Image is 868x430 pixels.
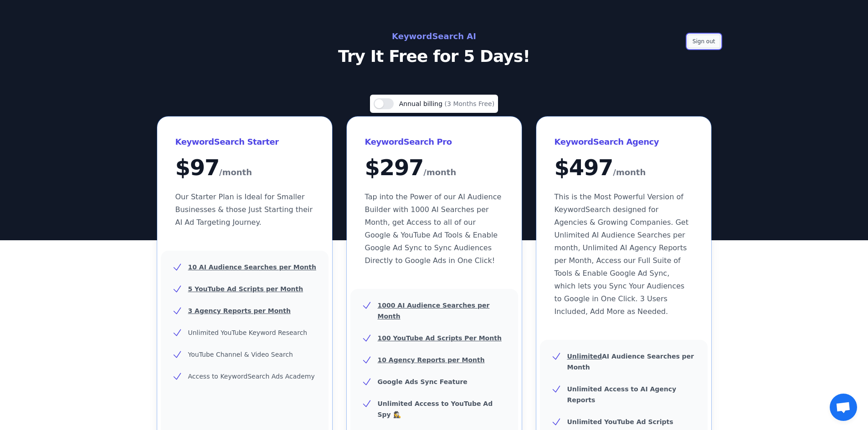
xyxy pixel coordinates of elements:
[378,378,467,385] b: Google Ads Sync Feature
[188,307,291,314] u: 3 Agency Reports per Month
[567,353,694,371] b: AI Audience Searches per Month
[219,165,252,180] span: /month
[378,334,502,342] u: 100 YouTube Ad Scripts Per Month
[423,165,456,180] span: /month
[230,29,638,44] h2: KeywordSearch AI
[188,373,315,380] span: Access to KeywordSearch Ads Academy
[555,192,688,316] span: This is the Most Powerful Version of KeywordSearch designed for Agencies & Growing Companies. Get...
[399,100,445,107] span: Annual billing
[555,157,693,180] div: $ 497
[567,353,602,360] u: Unlimited
[445,100,495,107] span: (3 Months Free)
[175,157,314,180] div: $ 97
[555,135,693,149] h3: KeywordSearch Agency
[175,135,314,149] h3: KeywordSearch Starter
[175,192,313,227] span: Our Starter Plan is Ideal for Smaller Businesses & those Just Starting their AI Ad Targeting Jour...
[830,394,857,421] div: Bate-papo aberto
[378,356,485,364] u: 10 Agency Reports per Month
[613,165,646,180] span: /month
[378,302,490,320] u: 1000 AI Audience Searches per Month
[230,47,638,66] p: Try It Free for 5 Days!
[365,135,503,149] h3: KeywordSearch Pro
[365,192,502,265] span: Tap into the Power of our AI Audience Builder with 1000 AI Searches per Month, get Access to all ...
[378,400,493,418] b: Unlimited Access to YouTube Ad Spy 🕵️‍♀️
[188,329,308,336] span: Unlimited YouTube Keyword Research
[188,263,316,271] u: 10 AI Audience Searches per Month
[188,285,303,293] u: 5 YouTube Ad Scripts per Month
[365,157,503,180] div: $ 297
[188,351,293,358] span: YouTube Channel & Video Search
[688,35,720,48] button: Sign out
[567,385,677,404] b: Unlimited Access to AI Agency Reports
[567,418,673,425] b: Unlimited YouTube Ad Scripts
